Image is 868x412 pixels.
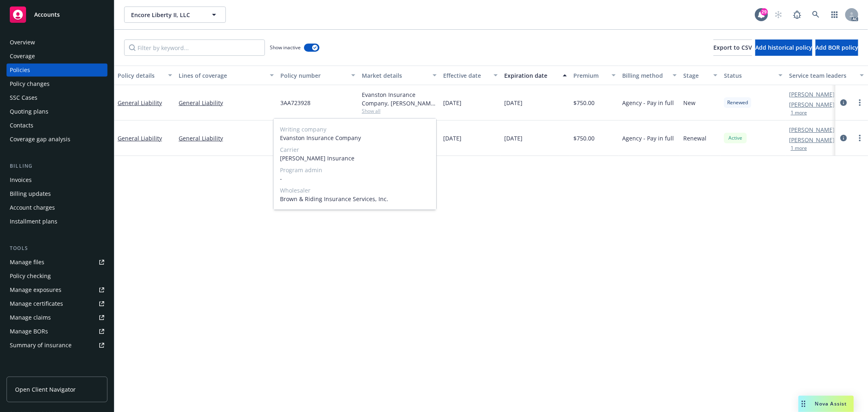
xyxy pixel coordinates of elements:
[7,173,107,186] a: Invoices
[15,385,76,394] span: Open Client Navigator
[7,201,107,214] a: Account charges
[114,66,175,85] button: Policy details
[7,187,107,200] a: Billing updates
[789,7,805,23] a: Report a Bug
[7,64,107,77] a: Policies
[815,400,847,407] span: Nova Assist
[280,99,310,107] span: 3AA723928
[789,71,855,80] div: Service team leaders
[855,133,865,143] a: more
[7,50,107,63] a: Coverage
[7,270,107,283] a: Policy checking
[7,325,107,338] a: Manage BORs
[280,71,346,80] div: Policy number
[7,339,107,352] a: Summary of insurance
[10,297,63,310] div: Manage certificates
[789,90,835,99] a: [PERSON_NAME]
[791,146,807,151] button: 1 more
[34,11,60,18] span: Accounts
[504,134,523,142] span: [DATE]
[755,44,812,51] span: Add historical policy
[10,133,70,146] div: Coverage gap analysis
[713,44,752,51] span: Export to CSV
[808,7,824,23] a: Search
[573,71,607,80] div: Premium
[10,325,48,338] div: Manage BORs
[683,134,706,142] span: Renewal
[770,7,787,23] a: Start snowing
[7,3,107,26] a: Accounts
[175,66,277,85] button: Lines of coverage
[10,283,61,296] div: Manage exposures
[10,105,48,118] div: Quoting plans
[362,107,437,114] span: Show all
[680,66,721,85] button: Stage
[118,71,163,80] div: Policy details
[124,7,226,23] button: Encore Liberty II, LLC
[816,39,858,56] button: Add BOR policy
[727,99,748,106] span: Renewed
[7,368,107,376] div: Analytics hub
[280,134,430,142] span: Evanston Insurance Company
[7,244,107,252] div: Tools
[7,256,107,269] a: Manage files
[7,133,107,146] a: Coverage gap analysis
[10,91,37,104] div: SSC Cases
[280,195,430,203] span: Brown & Riding Insurance Services, Inc.
[683,71,708,80] div: Stage
[280,145,430,154] span: Carrier
[724,71,774,80] div: Status
[839,133,848,143] a: circleInformation
[789,100,835,109] a: [PERSON_NAME]
[118,99,162,107] a: General Liability
[755,39,812,56] button: Add historical policy
[7,91,107,104] a: SSC Cases
[761,8,768,15] div: 29
[118,134,162,142] a: General Liability
[443,134,461,142] span: [DATE]
[7,105,107,118] a: Quoting plans
[7,36,107,49] a: Overview
[10,339,72,352] div: Summary of insurance
[501,66,570,85] button: Expiration date
[7,77,107,90] a: Policy changes
[727,134,743,142] span: Active
[622,134,674,142] span: Agency - Pay in full
[124,39,265,56] input: Filter by keyword...
[10,77,50,90] div: Policy changes
[504,71,558,80] div: Expiration date
[622,99,674,107] span: Agency - Pay in full
[839,98,848,107] a: circleInformation
[683,99,695,107] span: New
[443,99,461,107] span: [DATE]
[7,283,107,296] a: Manage exposures
[10,201,55,214] div: Account charges
[573,134,595,142] span: $750.00
[270,44,301,51] span: Show inactive
[277,66,359,85] button: Policy number
[179,71,265,80] div: Lines of coverage
[131,11,201,19] span: Encore Liberty II, LLC
[280,186,430,195] span: Wholesaler
[10,173,32,186] div: Invoices
[622,71,668,80] div: Billing method
[10,270,51,283] div: Policy checking
[826,7,843,23] a: Switch app
[721,66,786,85] button: Status
[280,174,430,183] span: -
[786,66,867,85] button: Service team leaders
[816,44,858,51] span: Add BOR policy
[10,256,44,269] div: Manage files
[280,166,430,174] span: Program admin
[362,71,428,80] div: Market details
[359,66,440,85] button: Market details
[7,119,107,132] a: Contacts
[7,215,107,228] a: Installment plans
[798,396,809,412] div: Drag to move
[573,99,595,107] span: $750.00
[619,66,680,85] button: Billing method
[10,187,51,200] div: Billing updates
[789,125,835,134] a: [PERSON_NAME]
[10,64,30,77] div: Policies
